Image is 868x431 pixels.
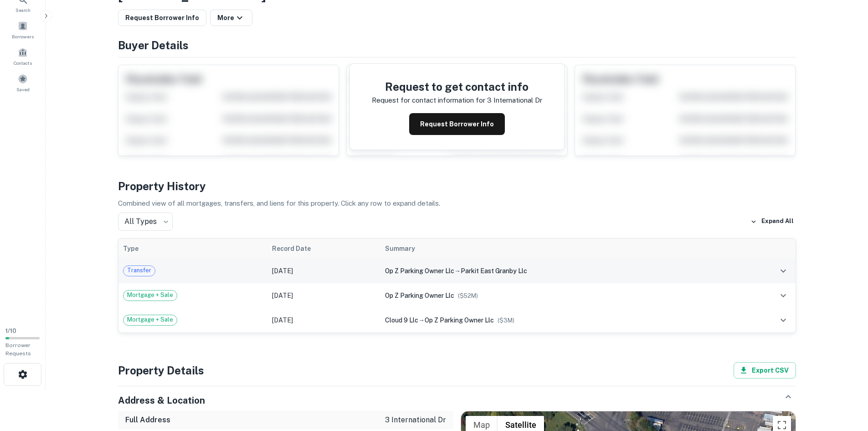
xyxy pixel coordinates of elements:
[267,259,380,283] td: [DATE]
[748,215,796,228] button: Expand All
[461,267,527,275] span: parkit east granby llc
[118,394,205,407] h5: Address & Location
[12,33,34,40] span: Borrowers
[776,312,791,328] button: expand row
[16,86,30,93] span: Saved
[3,70,43,95] a: Saved
[385,317,418,324] span: cloud 9 llc
[372,78,542,95] h4: Request to get contact info
[3,44,43,68] a: Contacts
[3,17,43,42] a: Borrowers
[487,95,542,106] p: 3 international dr
[409,113,505,135] button: Request Borrower Info
[385,266,733,276] div: →
[776,263,791,279] button: expand row
[498,317,514,324] span: ($ 3M )
[425,317,494,324] span: op z parking owner llc
[822,358,868,402] iframe: Chat Widget
[776,288,791,303] button: expand row
[5,342,31,357] span: Borrower Requests
[267,283,380,308] td: [DATE]
[14,59,32,67] span: Contacts
[118,362,204,379] h4: Property Details
[123,291,177,300] span: Mortgage + Sale
[267,239,380,259] th: Record Date
[385,267,454,275] span: op z parking owner llc
[118,10,206,26] button: Request Borrower Info
[15,6,31,14] span: Search
[372,95,485,106] p: Request for contact information for
[118,239,268,259] th: Type
[118,198,796,209] p: Combined view of all mortgages, transfers, and liens for this property. Click any row to expand d...
[385,415,446,426] p: 3 international dr
[118,178,796,194] h4: Property History
[118,213,173,231] div: All Types
[458,292,478,299] span: ($ 52M )
[210,10,252,26] button: More
[385,315,733,325] div: →
[123,266,155,275] span: Transfer
[123,315,177,324] span: Mortgage + Sale
[385,292,454,299] span: op z parking owner llc
[734,362,796,379] button: Export CSV
[380,239,737,259] th: Summary
[118,37,796,53] h4: Buyer Details
[125,415,170,426] h6: Full Address
[5,327,16,334] span: 1 / 10
[267,308,380,332] td: [DATE]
